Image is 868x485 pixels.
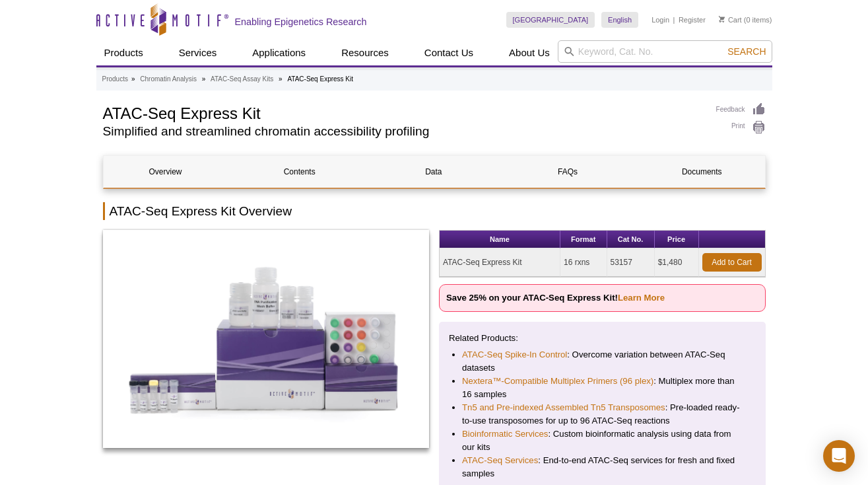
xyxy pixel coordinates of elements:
button: Search [723,46,770,57]
a: ATAC-Seq Services [462,454,538,467]
th: Price [655,231,699,248]
img: ATAC-Seq Express Kit [103,230,430,448]
h2: ATAC-Seq Express Kit Overview [103,202,766,220]
a: Chromatin Analysis [140,73,197,85]
h2: Enabling Epigenetics Research [235,16,367,28]
li: : Overcome variation between ATAC-Seq datasets [462,348,743,375]
a: Data [372,156,496,188]
a: Contents [238,156,362,188]
a: Print [716,120,766,135]
a: ATAC-Seq Assay Kits [211,73,273,85]
a: Resources [333,40,397,65]
th: Format [560,231,607,248]
li: | [673,12,675,28]
a: Register [679,15,706,24]
a: ATAC-Seq Spike-In Control [462,348,567,361]
li: : Custom bioinformatic analysis using data from our kits [462,428,743,454]
a: Services [171,40,225,65]
a: Add to Cart [702,253,762,272]
th: Cat No. [607,231,655,248]
h2: Simplified and streamlined chromatin accessibility profiling [103,126,703,137]
a: Feedback [716,102,766,117]
a: Products [96,40,151,65]
a: Overview [104,156,228,188]
a: FAQs [506,156,630,188]
img: Your Cart [719,16,725,22]
li: » [202,75,206,83]
li: : Pre-loaded ready-to-use transposomes for up to 96 ATAC-Seq reactions [462,401,743,428]
a: Learn More [618,293,665,303]
a: Cart [719,15,742,24]
span: Search [727,46,766,57]
a: [GEOGRAPHIC_DATA] [506,12,595,28]
strong: Save 25% on your ATAC-Seq Express Kit! [446,293,665,303]
td: $1,480 [655,248,699,277]
td: 16 rxns [560,248,607,277]
li: : Multiplex more than 16 samples [462,375,743,401]
a: English [601,12,638,28]
p: Related Products: [449,332,756,345]
td: ATAC-Seq Express Kit [440,248,560,277]
a: Applications [244,40,314,65]
h1: ATAC-Seq Express Kit [103,102,703,122]
li: » [131,75,135,83]
li: » [279,75,283,83]
a: About Us [501,40,558,65]
a: Contact Us [417,40,481,65]
li: (0 items) [719,12,772,28]
th: Name [440,231,560,248]
li: ATAC-Seq Express Kit [287,75,353,83]
a: Login [651,15,669,24]
a: Documents [640,156,764,188]
div: Open Intercom Messenger [823,440,855,472]
a: Bioinformatic Services [462,428,548,441]
input: Keyword, Cat. No. [558,40,772,63]
li: : End-to-end ATAC-Seq services for fresh and fixed samples [462,454,743,480]
a: Tn5 and Pre-indexed Assembled Tn5 Transposomes [462,401,665,414]
a: Products [102,73,128,85]
a: Nextera™-Compatible Multiplex Primers (96 plex) [462,375,653,388]
td: 53157 [607,248,655,277]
